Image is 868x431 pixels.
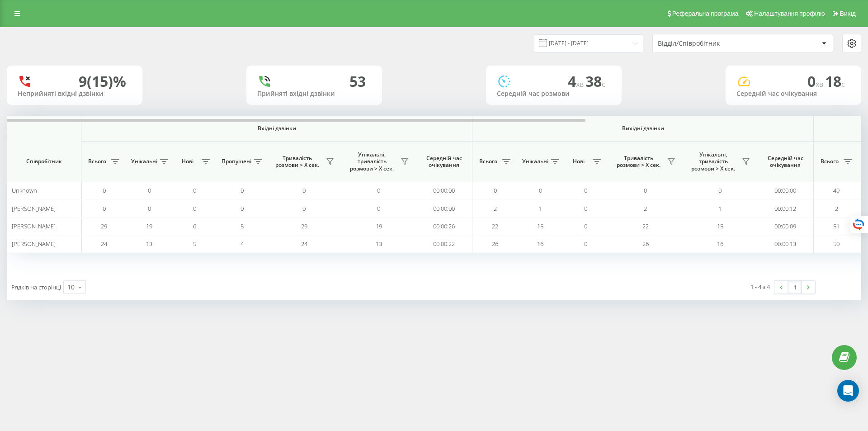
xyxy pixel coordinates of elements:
[271,155,323,169] span: Тривалість розмови > Х сек.
[644,204,647,213] span: 2
[416,182,472,199] td: 00:00:00
[833,186,840,194] span: 49
[717,222,723,230] span: 15
[67,283,75,292] div: 10
[537,240,543,248] span: 16
[302,186,306,194] span: 0
[750,282,770,291] div: 1 - 4 з 4
[841,79,845,89] span: c
[376,240,382,248] span: 13
[477,158,500,165] span: Всього
[148,186,151,194] span: 0
[416,218,472,235] td: 00:00:26
[146,222,152,230] span: 19
[494,125,793,132] span: Вихідні дзвінки
[613,155,665,169] span: Тривалість розмови > Х сек.
[377,186,380,194] span: 0
[718,204,722,213] span: 1
[584,204,587,213] span: 0
[492,222,498,230] span: 22
[193,204,196,213] span: 0
[131,158,157,165] span: Унікальні
[717,240,723,248] span: 16
[302,204,306,213] span: 0
[146,240,152,248] span: 13
[349,73,366,90] div: 53
[757,218,814,235] td: 00:00:09
[837,380,859,402] div: Open Intercom Messenger
[492,240,498,248] span: 26
[642,222,649,230] span: 22
[757,235,814,253] td: 00:00:13
[11,283,61,291] span: Рядків на сторінці
[584,240,587,248] span: 0
[764,155,807,169] span: Середній час очікування
[346,151,398,172] span: Унікальні, тривалість розмови > Х сек.
[301,222,307,230] span: 29
[816,79,825,89] span: хв
[12,222,56,230] span: [PERSON_NAME]
[539,186,542,194] span: 0
[818,158,841,165] span: Всього
[602,79,605,89] span: c
[584,186,587,194] span: 0
[301,240,307,248] span: 24
[537,222,543,230] span: 15
[807,71,825,91] span: 0
[193,240,196,248] span: 5
[754,10,825,17] span: Налаштування профілю
[576,79,585,89] span: хв
[79,73,126,90] div: 9 (15)%
[193,222,196,230] span: 6
[14,158,73,165] span: Співробітник
[585,71,605,91] span: 38
[103,204,106,213] span: 0
[642,240,649,248] span: 26
[835,204,838,213] span: 2
[148,204,151,213] span: 0
[12,240,56,248] span: [PERSON_NAME]
[497,90,611,98] div: Середній час розмови
[658,40,766,47] div: Відділ/Співробітник
[494,186,497,194] span: 0
[416,235,472,253] td: 00:00:22
[241,204,244,213] span: 0
[788,281,802,294] a: 1
[672,10,739,17] span: Реферальна програма
[18,90,132,98] div: Неприйняті вхідні дзвінки
[376,222,382,230] span: 19
[840,10,856,17] span: Вихід
[568,71,585,91] span: 4
[377,204,380,213] span: 0
[718,186,722,194] span: 0
[101,240,107,248] span: 24
[176,158,199,165] span: Нові
[101,222,107,230] span: 29
[416,199,472,217] td: 00:00:00
[567,158,590,165] span: Нові
[86,158,108,165] span: Всього
[757,182,814,199] td: 00:00:00
[423,155,465,169] span: Середній час очікування
[241,222,244,230] span: 5
[584,222,587,230] span: 0
[833,240,840,248] span: 50
[687,151,739,172] span: Унікальні, тривалість розмови > Х сек.
[757,199,814,217] td: 00:00:12
[522,158,548,165] span: Унікальні
[241,186,244,194] span: 0
[105,125,448,132] span: Вхідні дзвінки
[736,90,850,98] div: Середній час очікування
[12,186,37,194] span: Unknown
[257,90,371,98] div: Прийняті вхідні дзвінки
[539,204,542,213] span: 1
[644,186,647,194] span: 0
[825,71,845,91] span: 18
[833,222,840,230] span: 51
[193,186,196,194] span: 0
[222,158,251,165] span: Пропущені
[103,186,106,194] span: 0
[12,204,56,213] span: [PERSON_NAME]
[494,204,497,213] span: 2
[241,240,244,248] span: 4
